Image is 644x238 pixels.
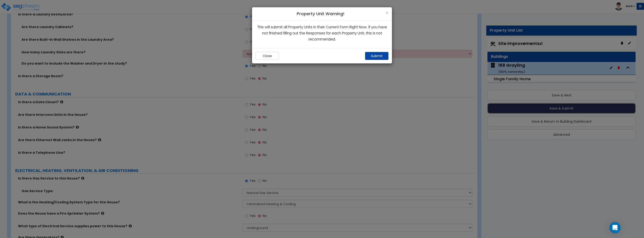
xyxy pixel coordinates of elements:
span: × [385,9,388,16]
button: Close [385,10,388,15]
h4: Property Unit Warning! [256,11,388,17]
p: This will submit all Property Units in their Current Form Right Now. If you have not finished fil... [256,24,388,43]
div: Open Intercom Messenger [609,222,621,233]
button: Close [256,52,279,60]
button: Submit [365,52,388,60]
